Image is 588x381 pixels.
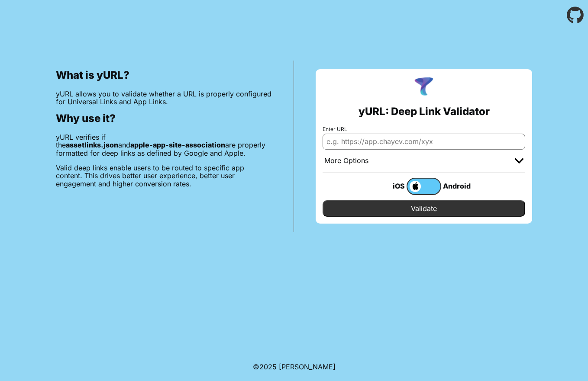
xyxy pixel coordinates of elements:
[56,112,272,125] h2: Why use it?
[130,141,225,149] b: apple-app-site-association
[515,158,523,163] img: chevron
[372,180,407,192] div: iOS
[359,106,490,118] h2: yURL: Deep Link Validator
[413,76,435,99] img: yURL Logo
[66,141,118,149] b: assetlinks.json
[323,126,525,132] label: Enter URL
[56,133,272,157] p: yURL verifies if the and are properly formatted for deep links as defined by Google and Apple.
[441,180,476,192] div: Android
[324,157,368,165] div: More Options
[323,200,525,217] input: Validate
[56,69,272,81] h2: What is yURL?
[56,164,272,188] p: Valid deep links enable users to be routed to specific app content. This drives better user exper...
[259,362,277,371] span: 2025
[323,134,525,149] input: e.g. https://app.chayev.com/xyx
[56,90,272,106] p: yURL allows you to validate whether a URL is properly configured for Universal Links and App Links.
[253,352,336,381] footer: ©
[279,362,336,371] a: Michael Ibragimchayev's Personal Site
